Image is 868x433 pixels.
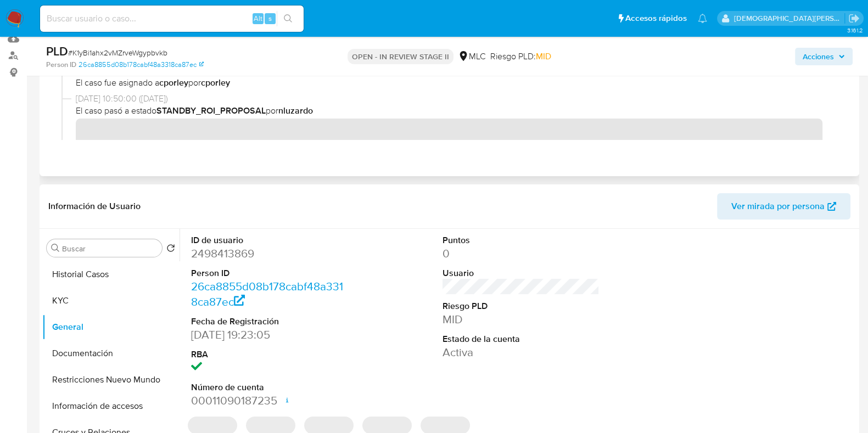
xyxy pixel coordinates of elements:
[191,327,348,342] dd: [DATE] 19:23:05
[458,50,486,63] div: MLC
[625,13,687,24] span: Accesos rápidos
[803,48,834,65] span: Acciones
[191,267,348,279] dt: Person ID
[191,246,348,261] dd: 2498413869
[42,288,180,314] button: KYC
[191,234,348,246] dt: ID de usuario
[46,42,68,60] b: PLD
[348,49,453,64] p: OPEN - IN REVIEW STAGE II
[42,393,180,419] button: Información de accesos
[42,367,180,393] button: Restricciones Nuevo Mundo
[443,333,600,345] dt: Estado de la cuenta
[848,13,860,24] a: Salir
[698,14,707,23] a: Notificaciones
[731,193,825,220] span: Ver mirada por persona
[48,201,141,212] h1: Información de Usuario
[191,316,348,328] dt: Fecha de Registración
[795,48,853,65] button: Acciones
[443,300,600,312] dt: Riesgo PLD
[166,244,175,256] button: Volver al orden por defecto
[62,244,158,254] input: Buscar
[443,312,600,327] dd: MID
[717,193,850,220] button: Ver mirada por persona
[51,244,60,252] button: Buscar
[40,12,304,26] input: Buscar usuario o caso...
[191,381,348,393] dt: Número de cuenta
[191,348,348,361] dt: RBA
[734,13,845,24] p: cristian.porley@mercadolibre.com
[443,234,600,246] dt: Puntos
[254,13,262,24] span: Alt
[490,50,551,63] span: Riesgo PLD:
[277,11,299,26] button: search-icon
[536,50,551,63] span: MID
[42,340,180,367] button: Documentación
[42,261,180,288] button: Historial Casos
[443,345,600,360] dd: Activa
[46,60,76,70] b: Person ID
[191,393,348,408] dd: 00011090187235
[443,267,600,279] dt: Usuario
[847,26,863,35] span: 3.161.2
[68,47,167,58] span: # K1yBi1ahx2vMZrveWgypbvkb
[268,13,272,24] span: s
[42,314,180,340] button: General
[443,246,600,261] dd: 0
[79,60,204,70] a: 26ca8855d08b178cabf48a3318ca87ec
[191,278,343,310] a: 26ca8855d08b178cabf48a3318ca87ec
